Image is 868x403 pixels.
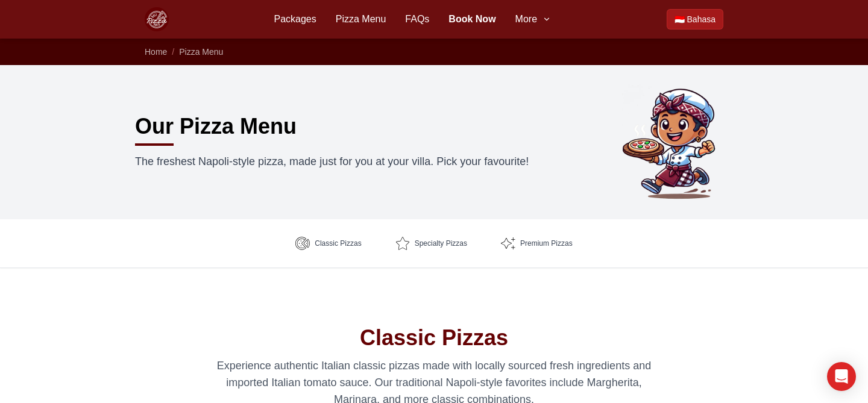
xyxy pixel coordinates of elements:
[515,12,552,27] button: More
[395,236,410,251] img: Specialty Pizzas
[491,229,582,258] a: Premium Pizzas
[520,239,573,248] span: Premium Pizzas
[617,84,733,200] img: Bli Made holding a pizza
[687,13,715,25] span: Bahasa
[172,46,174,58] li: /
[448,12,495,27] a: Book Now
[515,12,537,27] span: More
[145,7,169,31] img: Bali Pizza Party Logo
[145,47,167,57] a: Home
[154,326,714,350] h2: Classic Pizzas
[405,12,429,27] a: FAQs
[827,362,856,391] div: Open Intercom Messenger
[315,239,361,248] span: Classic Pizzas
[286,229,371,258] a: Classic Pizzas
[336,12,386,27] a: Pizza Menu
[501,236,515,251] img: Premium Pizzas
[135,153,540,170] p: The freshest Napoli-style pizza, made just for you at your villa. Pick your favourite!
[386,229,477,258] a: Specialty Pizzas
[135,114,297,139] h1: Our Pizza Menu
[295,236,310,251] img: Classic Pizzas
[179,47,223,57] a: Pizza Menu
[415,239,467,248] span: Specialty Pizzas
[274,12,316,27] a: Packages
[667,9,723,30] a: Beralih ke Bahasa Indonesia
